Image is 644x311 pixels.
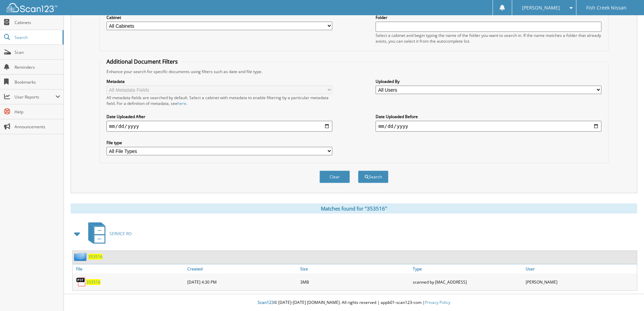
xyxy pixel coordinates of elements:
span: Reminders [15,64,60,70]
label: Uploaded By [376,79,601,84]
label: Metadata [106,79,332,84]
a: Type [411,264,524,273]
input: end [376,121,601,132]
a: User [524,264,637,273]
div: Select a cabinet and begin typing the name of the folder you want to search in. If the name match... [376,32,601,44]
span: Fish Creek Nissan [586,6,626,10]
img: scan123-logo-white.svg [7,3,57,12]
span: User Reports [15,94,55,100]
div: Matches found for "353516" [71,203,637,214]
span: Cabinets [15,20,60,25]
label: Folder [376,15,601,20]
div: All metadata fields are searched by default. Select a cabinet with metadata to enable filtering b... [106,95,332,106]
span: [PERSON_NAME] [522,6,560,10]
span: Announcements [15,124,60,130]
span: SERVICE RO [110,231,132,237]
span: Search [15,35,59,40]
img: folder2.png [74,252,88,261]
div: [DATE] 4:30 PM [186,275,299,289]
a: Created [186,264,299,273]
label: Date Uploaded After [106,114,332,119]
legend: Additional Document Filters [103,58,181,65]
a: Size [299,264,411,273]
span: Scan [15,49,60,55]
div: scanned by [MAC_ADDRESS] [411,275,524,289]
div: [PERSON_NAME] [524,275,637,289]
div: © [DATE]-[DATE] [DOMAIN_NAME]. All rights reserved | appb01-scan123-com | [64,294,644,311]
label: File type [106,140,332,146]
button: Clear [319,171,350,183]
span: Scan123 [258,299,274,305]
div: 3MB [299,275,411,289]
input: start [106,121,332,132]
a: here [177,101,186,106]
span: Help [15,109,60,115]
a: 353516 [88,254,102,260]
button: Search [358,171,388,183]
div: Enhance your search for specific documents using filters such as date and file type. [103,69,605,74]
label: Date Uploaded Before [376,114,601,119]
img: PDF.png [76,277,86,287]
span: Bookmarks [15,79,60,85]
a: SERVICE RO [84,220,132,247]
a: Privacy Policy [425,299,450,305]
label: Cabinet [106,15,332,20]
a: File [73,264,186,273]
a: 353516 [86,279,100,285]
